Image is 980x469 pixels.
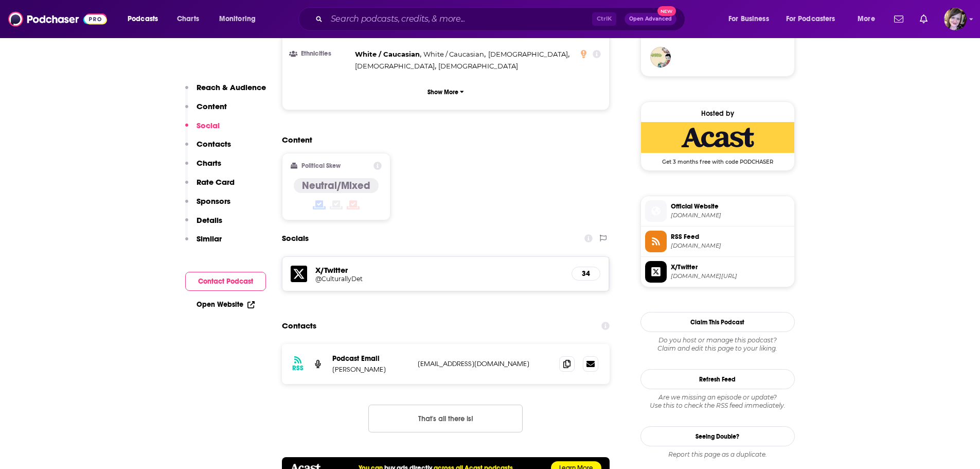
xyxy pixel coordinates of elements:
span: twitter.com/CulturallyDet [671,272,790,280]
span: , [355,48,421,60]
button: Show More [291,82,601,101]
a: Seeing Double? [640,426,795,446]
img: Podchaser - Follow, Share and Rate Podcasts [8,9,107,29]
p: Social [197,120,220,130]
img: castoffcrown [650,47,671,67]
span: [DEMOGRAPHIC_DATA] [438,62,518,70]
p: Sponsors [197,196,230,206]
button: Nothing here. [368,405,523,432]
button: Content [185,101,227,120]
div: Hosted by [641,109,794,118]
button: Charts [185,158,221,177]
span: shows.acast.com [671,212,790,219]
h2: Contacts [282,316,316,336]
button: Show profile menu [944,8,967,30]
a: Charts [170,11,205,27]
span: White / Caucasian [355,50,420,58]
h5: 34 [580,269,592,278]
span: Podcasts [128,12,158,26]
a: RSS Feed[DOMAIN_NAME] [645,231,790,252]
button: Refresh Feed [640,369,795,389]
a: X/Twitter[DOMAIN_NAME][URL] [645,261,790,283]
p: Details [197,215,222,225]
p: [EMAIL_ADDRESS][DOMAIN_NAME] [418,359,551,368]
p: Rate Card [197,177,235,187]
img: Acast Deal: Get 3 months free with code PODCHASER [641,122,794,153]
button: Open AdvancedNew [625,13,676,25]
button: open menu [779,11,850,27]
span: New [657,6,676,16]
span: For Business [728,12,769,26]
a: @CulturallyDet [315,275,564,283]
span: Open Advanced [629,16,672,22]
p: Reach & Audience [197,82,266,92]
input: Search podcasts, credits, & more... [327,11,592,27]
span: [DEMOGRAPHIC_DATA] [355,62,435,70]
span: Ctrl K [592,12,616,26]
h5: X/Twitter [315,265,564,275]
p: Content [197,101,227,111]
p: Contacts [197,139,231,149]
button: Social [185,120,220,140]
p: [PERSON_NAME] [332,365,409,374]
div: Are we missing an episode or update? Use this to check the RSS feed immediately. [640,393,795,410]
h4: Neutral/Mixed [302,179,370,192]
span: Do you host or manage this podcast? [640,336,795,344]
img: User Profile [944,8,967,30]
a: Show notifications dropdown [916,10,932,28]
button: open menu [721,11,782,27]
span: White / Caucasian [423,50,484,58]
span: Charts [177,12,199,26]
h5: @CulturallyDet [315,275,480,283]
a: Open Website [197,300,255,309]
h2: Socials [282,229,309,248]
span: [DEMOGRAPHIC_DATA] [488,50,568,58]
a: Official Website[DOMAIN_NAME] [645,200,790,222]
span: RSS Feed [671,232,790,241]
button: Claim This Podcast [640,312,795,332]
button: Rate Card [185,177,235,196]
button: Sponsors [185,196,230,215]
span: For Podcasters [786,12,835,26]
p: Charts [197,158,221,168]
span: , [488,48,569,60]
h3: RSS [292,364,304,372]
button: Contact Podcast [185,272,266,291]
h2: Political Skew [301,162,341,169]
span: Official Website [671,202,790,211]
div: Report this page as a duplicate. [640,450,795,459]
a: Show notifications dropdown [890,10,907,28]
button: Contacts [185,139,231,158]
span: , [355,60,436,72]
span: , [423,48,486,60]
button: open menu [120,11,171,27]
button: open menu [212,11,269,27]
span: Monitoring [219,12,256,26]
h2: Content [282,135,602,145]
a: Acast Deal: Get 3 months free with code PODCHASER [641,122,794,164]
span: Get 3 months free with code PODCHASER [641,153,794,165]
h3: Ethnicities [291,50,351,57]
span: feeds.acast.com [671,242,790,250]
button: Similar [185,234,222,253]
p: Show More [427,89,458,96]
button: open menu [850,11,888,27]
span: More [858,12,875,26]
span: Logged in as IAmMBlankenship [944,8,967,30]
div: Search podcasts, credits, & more... [308,7,695,31]
button: Reach & Audience [185,82,266,101]
p: Similar [197,234,222,244]
button: Details [185,215,222,234]
p: Podcast Email [332,354,409,363]
div: Claim and edit this page to your liking. [640,336,795,353]
span: X/Twitter [671,263,790,272]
